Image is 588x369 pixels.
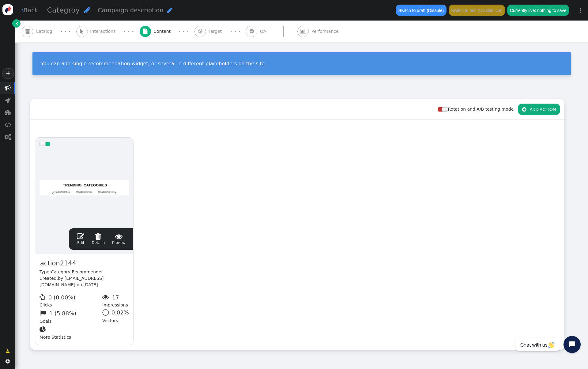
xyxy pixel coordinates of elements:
[5,134,11,140] span: 
[250,29,254,34] span: 
[84,6,90,13] span: 
[77,233,84,240] span: 
[47,6,80,14] span: Categroy
[102,294,111,300] span: 
[518,104,560,115] button: ADD ACTION
[230,27,240,36] div: · · ·
[573,1,588,19] a: ⋮
[40,258,77,269] span: action2144
[297,21,352,42] a:  Performance
[80,29,84,34] span: 
[40,308,102,325] div: Goals
[40,292,102,309] div: Clicks
[5,85,11,91] span: 
[102,308,129,325] div: Visitors
[522,107,526,112] span: 
[143,29,147,34] span: 
[40,310,48,316] span: 
[5,122,11,128] span: 
[12,19,21,28] a: 
[2,68,13,79] a: +
[153,28,173,35] span: Content
[5,97,11,103] span: 
[246,21,297,42] a:  QA
[6,348,10,354] span: 
[76,21,140,42] a:  Interactions · · ·
[102,292,129,309] div: Impressions
[112,294,119,301] span: 17
[5,109,11,116] span: 
[22,21,76,42] a:  Catalog · · ·
[40,294,47,300] span: 
[90,28,118,35] span: Interactions
[98,7,164,14] span: Campaign description
[51,269,103,274] span: Category Recommender
[2,4,13,15] img: logo-icon.svg
[198,29,202,34] span: 
[40,325,102,341] div: More Statistics
[60,27,70,36] div: · · ·
[140,21,195,42] a:  Content · · ·
[2,345,14,356] a: 
[40,326,48,333] span: 
[167,7,172,13] span: 
[40,276,104,287] span: by [EMAIL_ADDRESS][DOMAIN_NAME] on [DATE]
[438,106,518,112] div: Rotation and A/B testing mode
[112,233,125,245] span: Preview
[300,29,306,34] span: 
[209,28,224,35] span: Target
[25,29,30,34] span: 
[92,233,105,245] span: Detach
[112,233,125,240] span: 
[112,233,125,245] a: Preview
[194,21,246,42] a:  Target · · ·
[77,233,84,245] a: Edit
[449,5,505,16] button: Switch to test (Disable live)
[260,28,269,35] span: QA
[21,7,24,13] span: 
[111,309,129,316] span: 0.02%
[507,5,569,16] button: Currently live: nothing to save
[48,294,76,301] span: 0 (0.00%)
[92,233,105,245] a: Detach
[179,27,189,36] div: · · ·
[6,359,10,363] span: 
[16,20,18,27] span: 
[41,61,562,67] div: You can add single recommendation widget, or several in different placeholders on the site.
[40,269,129,275] div: Type:
[92,233,105,240] span: 
[36,28,55,35] span: Catalog
[396,5,446,16] button: Switch to draft (Disable)
[311,28,341,35] span: Performance
[40,275,129,288] div: Created:
[124,27,134,36] div: · · ·
[49,310,77,317] span: 1 (5.88%)
[21,6,38,15] a: Back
